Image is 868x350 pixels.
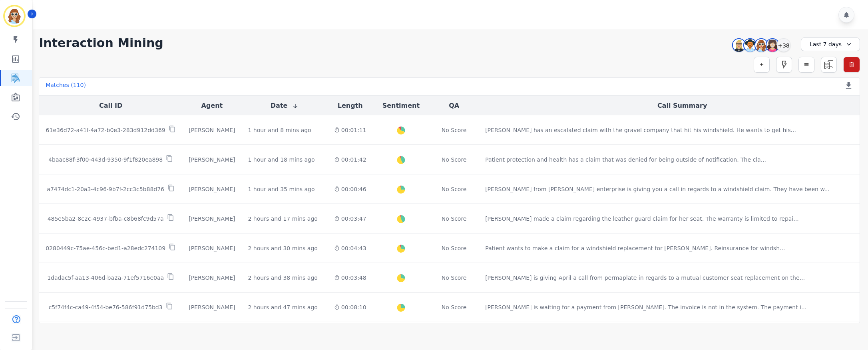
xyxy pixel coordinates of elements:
div: 1 hour and 8 mins ago [248,126,311,134]
div: Patient protection and health has a claim that was denied for being outside of notification. The ... [485,156,766,164]
div: [PERSON_NAME] has an escalated claim with the gravel company that hit his windshield. He wants to... [485,126,796,134]
div: [PERSON_NAME] is giving April a call from permaplate in regards to a mutual customer seat replace... [485,274,805,282]
div: 00:00:46 [334,185,366,193]
p: 4baac88f-3f00-443d-9350-9f1f820ea898 [48,156,163,164]
div: 00:03:48 [334,274,366,282]
p: 1dadac5f-aa13-406d-ba2a-71ef5716e0aa [47,274,164,282]
button: Call ID [99,101,122,111]
p: 485e5ba2-8c2c-4937-bfba-c8b68fc9d57a [48,215,164,223]
button: QA [449,101,459,111]
div: 2 hours and 38 mins ago [248,274,317,282]
div: 2 hours and 30 mins ago [248,244,317,252]
div: +38 [777,38,790,52]
div: 1 hour and 35 mins ago [248,185,315,193]
button: Sentiment [382,101,420,111]
div: [PERSON_NAME] [189,185,235,193]
div: [PERSON_NAME] is waiting for a payment from [PERSON_NAME]. The invoice is not in the system. The ... [485,303,806,311]
button: Length [338,101,363,111]
button: Date [271,101,299,111]
div: 2 hours and 47 mins ago [248,303,317,311]
p: 61e36d72-a41f-4a72-b0e3-283d912dd369 [46,126,165,134]
img: Bordered avatar [5,6,24,26]
div: [PERSON_NAME] made a claim regarding the leather guard claim for her seat. The warranty is limite... [485,215,799,223]
div: [PERSON_NAME] [189,244,235,252]
div: No Score [442,215,467,223]
div: [PERSON_NAME] [189,274,235,282]
p: 0280449c-75ae-456c-bed1-a28edc274109 [46,244,165,252]
div: Last 7 days [801,38,860,51]
div: [PERSON_NAME] [189,215,235,223]
p: a7474dc1-20a3-4c96-9b7f-2cc3c5b88d76 [47,185,164,193]
div: No Score [442,156,467,164]
h1: Interaction Mining [39,36,163,50]
p: c5f74f4c-ca49-4f54-be76-586f91d75bd3 [49,303,163,311]
div: [PERSON_NAME] [189,126,235,134]
div: 00:08:10 [334,303,366,311]
div: 1 hour and 18 mins ago [248,156,315,164]
div: No Score [442,274,467,282]
div: No Score [442,185,467,193]
button: Call Summary [657,101,707,111]
div: No Score [442,126,467,134]
div: Matches ( 110 ) [46,81,86,92]
div: Patient wants to make a claim for a windshield replacement for [PERSON_NAME]. Reinsurance for win... [485,244,785,252]
div: 00:01:11 [334,126,366,134]
div: 2 hours and 17 mins ago [248,215,317,223]
div: 00:04:43 [334,244,366,252]
div: 00:01:42 [334,156,366,164]
div: No Score [442,244,467,252]
button: Agent [201,101,223,111]
div: [PERSON_NAME] [189,156,235,164]
div: [PERSON_NAME] [189,303,235,311]
div: 00:03:47 [334,215,366,223]
div: No Score [442,303,467,311]
div: [PERSON_NAME] from [PERSON_NAME] enterprise is giving you a call in regards to a windshield claim... [485,185,830,193]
